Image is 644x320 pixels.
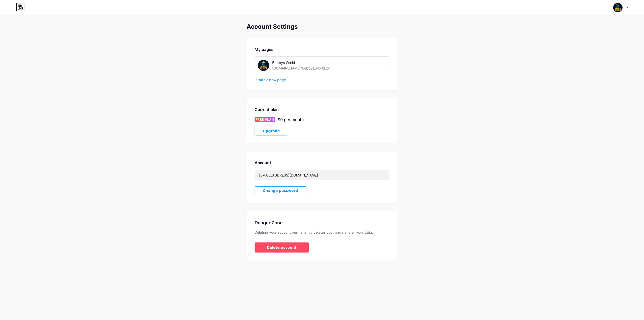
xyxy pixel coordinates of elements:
div: My pages [255,46,389,52]
div: Current plan [255,106,389,113]
div: Danger Zone [255,219,389,226]
div: Deleting your account permanently deletes your page and all your data. [255,230,389,234]
div: + Add a new page [256,77,389,82]
div: [DOMAIN_NAME]/bobbys_world_tv [272,65,330,71]
div: $0 per month [278,117,304,123]
input: Email [255,170,389,180]
span: Upgrade [263,129,280,133]
div: Account Settings [247,23,397,30]
span: Delete account [267,245,297,250]
span: FREE PLAN [256,117,274,122]
span: Change password [263,189,298,193]
img: bobbiytv [613,3,623,12]
div: Account [255,160,389,166]
button: Change password [255,186,306,195]
div: Bobbys World [272,60,343,65]
button: Upgrade [255,127,288,135]
button: Delete account [255,242,309,253]
img: bobbys_world_tv [258,60,269,71]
